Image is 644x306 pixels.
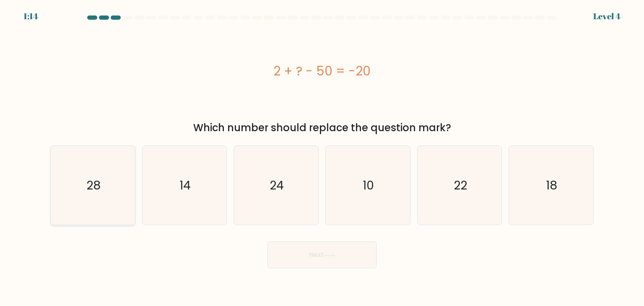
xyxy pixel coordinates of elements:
text: 28 [86,177,101,194]
text: 14 [179,177,191,194]
div: 1:14 [23,10,38,23]
div: Level 4 [593,10,621,23]
text: 18 [546,177,558,194]
text: 24 [270,177,284,194]
div: 2 + ? - 50 = -20 [50,62,594,80]
text: 10 [363,177,374,194]
div: Which number should replace the question mark? [55,120,589,135]
text: 22 [454,177,467,194]
button: Next [267,241,377,268]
